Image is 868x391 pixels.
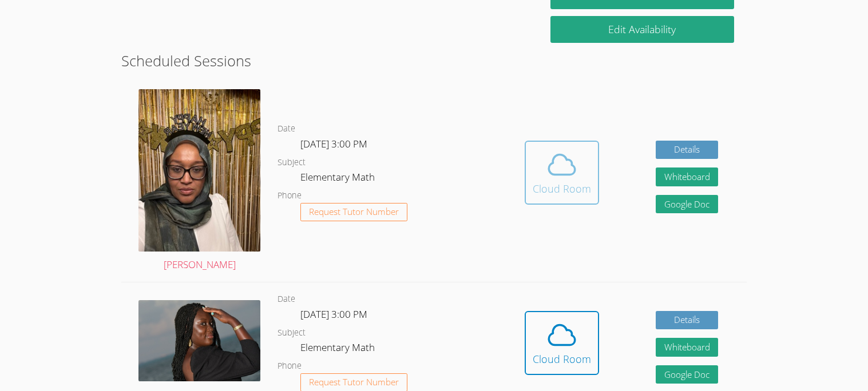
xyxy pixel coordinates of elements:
[121,50,746,71] h2: Scheduled Sessions
[278,326,306,340] dt: Subject
[533,351,591,367] div: Cloud Room
[278,122,295,136] dt: Date
[300,137,367,150] span: [DATE] 3:00 PM
[309,208,399,216] span: Request Tutor Number
[656,338,719,357] button: Whiteboard
[309,378,399,386] span: Request Tutor Number
[656,311,719,330] a: Details
[656,195,719,214] a: Google Doc
[656,365,719,384] a: Google Doc
[550,16,734,43] a: Edit Availability
[300,308,367,321] span: [DATE] 3:00 PM
[656,167,719,186] button: Whiteboard
[525,311,599,375] button: Cloud Room
[533,181,591,197] div: Cloud Room
[656,141,719,159] a: Details
[138,89,260,273] a: [PERSON_NAME]
[300,203,407,222] button: Request Tutor Number
[278,155,306,170] dt: Subject
[138,89,260,252] img: IMG_3786.jpeg
[525,141,599,205] button: Cloud Room
[300,340,377,359] dd: Elementary Math
[278,189,302,203] dt: Phone
[278,292,295,306] dt: Date
[300,169,377,189] dd: Elementary Math
[278,359,302,373] dt: Phone
[138,300,260,381] img: avatar.png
